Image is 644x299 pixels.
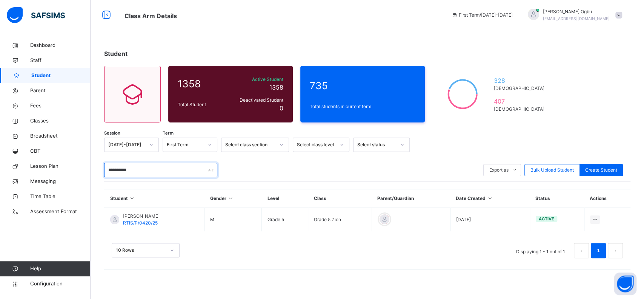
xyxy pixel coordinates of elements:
span: [DEMOGRAPHIC_DATA] [493,85,547,92]
span: active [539,216,554,222]
span: Deactivated Student [230,97,283,104]
span: [PERSON_NAME] Ogbu [543,8,610,15]
span: Classes [30,117,91,125]
span: Broadsheet [30,132,91,140]
button: next page [608,243,623,258]
span: Assessment Format [30,208,91,215]
div: AnnOgbu [520,8,626,22]
td: M [204,208,262,232]
span: Class Arm Details [124,12,177,20]
li: 下一页 [608,243,623,258]
td: Grade 5 Zion [308,208,372,232]
th: Gender [204,189,262,208]
span: Session [104,130,120,136]
td: Grade 5 [262,208,308,232]
button: Open asap [614,273,636,295]
span: 1358 [178,76,226,91]
div: Select class section [225,141,275,148]
span: 407 [493,97,547,106]
span: Fees [30,102,91,110]
span: 1358 [269,84,283,91]
span: Student [104,50,128,57]
span: RTIS/P/0420/25 [123,220,158,226]
li: Displaying 1 - 1 out of 1 [510,243,571,258]
span: Staff [30,57,91,64]
th: Date Created [450,189,530,208]
i: Sort in Ascending Order [129,195,135,201]
span: Dashboard [30,42,91,49]
th: Actions [584,189,630,208]
th: Class [308,189,372,208]
th: Level [262,189,308,208]
span: [EMAIL_ADDRESS][DOMAIN_NAME] [543,16,610,21]
div: Select status [357,141,396,148]
div: First Term [167,141,203,148]
span: CBT [30,147,91,155]
span: Parent [30,87,91,95]
th: Status [530,189,584,208]
span: Lesson Plan [30,163,91,170]
span: Time Table [30,193,91,200]
div: [DATE]-[DATE] [108,141,145,148]
button: prev page [574,243,589,258]
span: 328 [493,76,547,85]
span: Active Student [230,76,283,83]
span: Help [30,265,90,273]
span: Bulk Upload Student [530,167,574,174]
span: 735 [310,78,415,93]
span: Create Student [585,167,617,174]
span: Student [31,72,91,79]
span: Term [163,130,174,136]
span: [PERSON_NAME] [123,213,160,220]
th: Student [105,189,204,208]
span: [DEMOGRAPHIC_DATA] [493,106,547,113]
span: Export as [489,167,509,174]
div: Total Student [176,99,228,110]
span: Total students in current term [310,103,415,110]
span: 0 [280,104,283,112]
img: safsims [7,7,65,23]
div: 10 Rows [116,247,166,254]
th: Parent/Guardian [372,189,450,208]
div: Select class level [297,141,335,148]
a: 1 [595,246,602,256]
li: 1 [591,243,606,258]
i: Sort in Ascending Order [487,195,493,201]
span: Messaging [30,178,91,185]
i: Sort in Ascending Order [227,195,234,201]
span: Configuration [30,280,90,288]
td: [DATE] [450,208,530,232]
li: 上一页 [574,243,589,258]
span: session/term information [451,12,513,19]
